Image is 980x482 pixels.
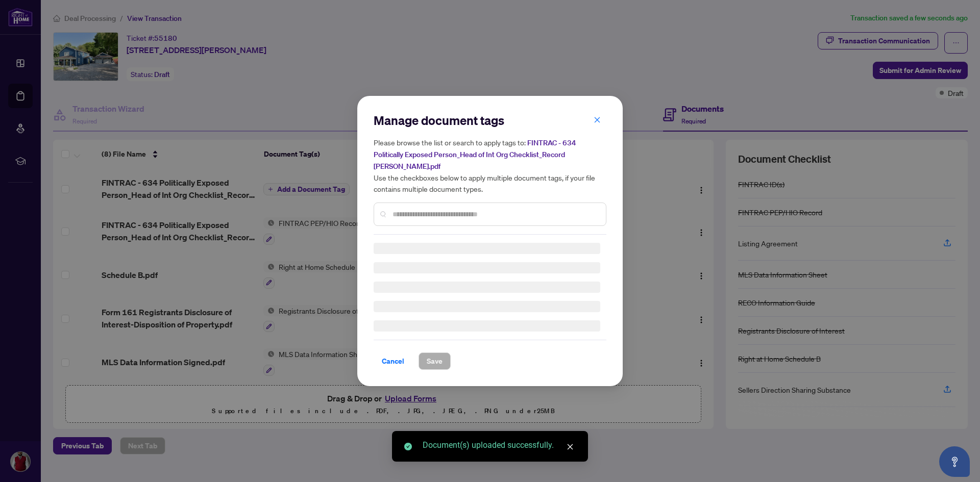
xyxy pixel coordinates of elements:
div: Document(s) uploaded successfully. [423,439,576,451]
h2: Manage document tags [374,112,606,129]
a: Close [565,441,576,452]
button: Cancel [374,352,412,370]
span: FINTRAC - 634 Politically Exposed Person_Head of Int Org Checklist_Record [PERSON_NAME].pdf [374,138,576,171]
h5: Please browse the list or search to apply tags to: Use the checkboxes below to apply multiple doc... [374,137,606,194]
span: check-circle [404,443,412,450]
span: Cancel [382,353,404,369]
span: close [594,116,601,123]
span: close [567,443,574,450]
button: Open asap [939,446,970,477]
button: Save [419,352,451,370]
